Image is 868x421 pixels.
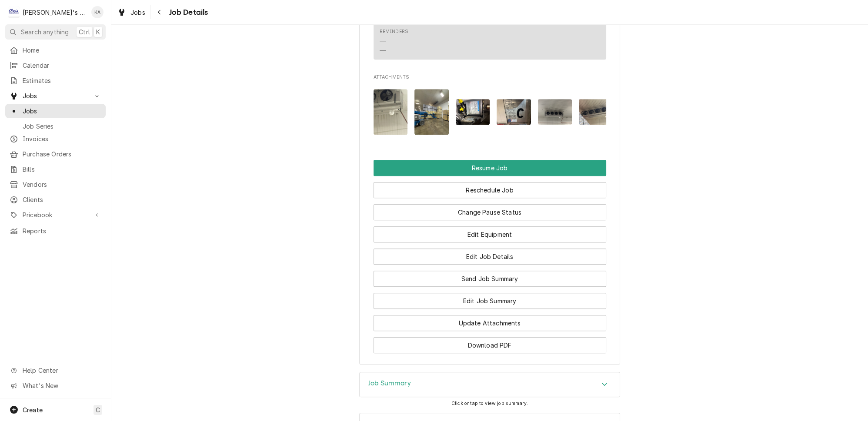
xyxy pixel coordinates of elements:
[374,271,606,287] button: Send Job Summary
[23,381,100,390] span: What's New
[374,315,606,331] button: Update Attachments
[374,198,606,220] div: Button Group Row
[23,366,100,375] span: Help Center
[374,242,606,265] div: Button Group Row
[380,46,386,55] div: —
[380,36,386,46] div: —
[23,91,88,100] span: Jobs
[374,74,606,81] span: Attachments
[114,5,149,20] a: Jobs
[96,27,100,36] span: K
[414,89,449,135] img: iwJ1JgcHSnunNdvDuWCS
[374,160,606,176] button: Resume Job
[538,99,572,125] img: TXnwiPHqSqKeo9aiIPPX
[91,6,103,18] div: KA
[5,132,106,146] a: Invoices
[5,43,106,57] a: Home
[23,106,101,116] span: Jobs
[23,149,101,159] span: Purchase Orders
[374,160,606,176] div: Button Group Row
[5,177,106,192] a: Vendors
[374,89,408,135] img: 5dbxd1YQtSC5B4rKAX0l
[374,331,606,353] div: Button Group Row
[497,99,531,125] img: kGMBGlbCRAWyHwUxViyZ
[374,176,606,198] div: Button Group Row
[374,249,606,265] button: Edit Job Details
[8,6,20,18] div: Clay's Refrigeration's Avatar
[23,8,87,17] div: [PERSON_NAME]'s Refrigeration
[374,160,606,353] div: Button Group
[23,76,101,85] span: Estimates
[23,122,101,131] span: Job Series
[5,208,106,222] a: Go to Pricebook
[23,165,101,174] span: Bills
[8,6,20,18] div: C
[5,224,106,238] a: Reports
[23,226,101,235] span: Reports
[456,99,490,125] img: xnyp0wFkQbGHQHjqMXUq
[167,7,208,18] span: Job Details
[360,372,620,397] div: Accordion Header
[374,226,606,242] button: Edit Equipment
[374,293,606,309] button: Edit Job Summary
[5,147,106,161] a: Purchase Orders
[360,372,620,397] button: Accordion Details Expand Trigger
[451,401,528,406] span: Click or tap to view job summary.
[5,192,106,207] a: Clients
[5,104,106,118] a: Jobs
[130,8,145,17] span: Jobs
[23,61,101,70] span: Calendar
[5,89,106,103] a: Go to Jobs
[5,58,106,73] a: Calendar
[91,6,103,18] div: Korey Austin's Avatar
[79,27,90,36] span: Ctrl
[23,46,101,55] span: Home
[374,182,606,198] button: Reschedule Job
[374,337,606,353] button: Download PDF
[380,28,408,35] div: Reminders
[380,28,408,55] div: Reminders
[5,73,106,88] a: Estimates
[579,99,613,125] img: tk7P95aySNWbIYATuEab
[374,265,606,287] div: Button Group Row
[374,74,606,142] div: Attachments
[23,210,88,219] span: Pricebook
[23,195,101,204] span: Clients
[5,119,106,133] a: Job Series
[23,406,43,414] span: Create
[5,378,106,393] a: Go to What's New
[5,24,106,40] button: Search anythingCtrlK
[368,379,411,388] h3: Job Summary
[153,5,167,19] button: Navigate back
[96,405,100,414] span: C
[359,372,620,397] div: Job Summary
[374,204,606,220] button: Change Pause Status
[374,220,606,242] div: Button Group Row
[5,162,106,176] a: Bills
[23,180,101,189] span: Vendors
[5,363,106,378] a: Go to Help Center
[23,134,101,143] span: Invoices
[21,27,69,36] span: Search anything
[374,309,606,331] div: Button Group Row
[374,287,606,309] div: Button Group Row
[374,83,606,142] span: Attachments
